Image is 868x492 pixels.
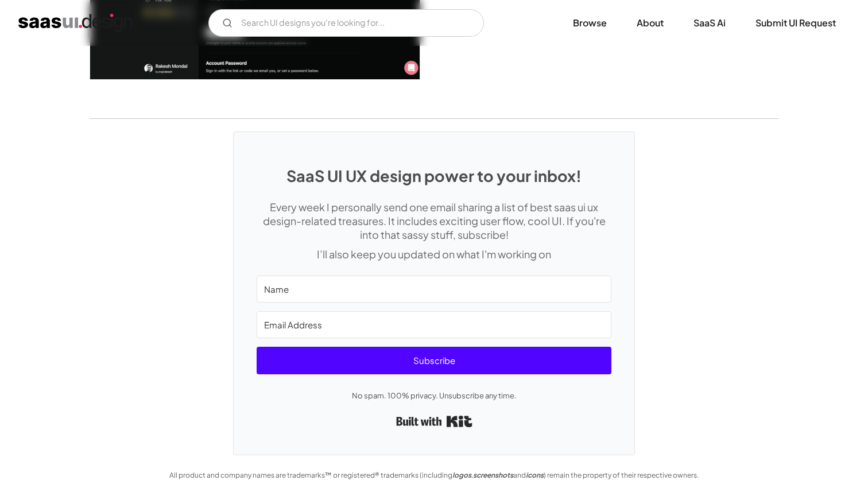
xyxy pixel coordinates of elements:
[164,468,704,482] div: All product and company names are trademarks™ or registered® trademarks (including , and ) remain...
[257,276,611,303] input: Name
[473,471,513,479] em: screenshots
[257,389,611,402] p: No spam. 100% privacy. Unsubscribe any time.
[208,9,484,37] form: Email Form
[208,9,484,37] input: Search UI designs you're looking for...
[623,10,677,36] a: About
[257,311,611,338] input: Email Address
[257,200,611,242] p: Every week I personally send one email sharing a list of best saas ui ux design-related treasures...
[396,411,472,432] a: Built with Kit
[257,166,611,185] h1: SaaS UI UX design power to your inbox!
[452,471,471,479] em: logos
[742,10,850,36] a: Submit UI Request
[18,14,133,32] a: home
[680,10,739,36] a: SaaS Ai
[526,471,544,479] em: icons
[257,347,611,374] button: Subscribe
[559,10,621,36] a: Browse
[257,247,611,261] p: I’ll also keep you updated on what I'm working on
